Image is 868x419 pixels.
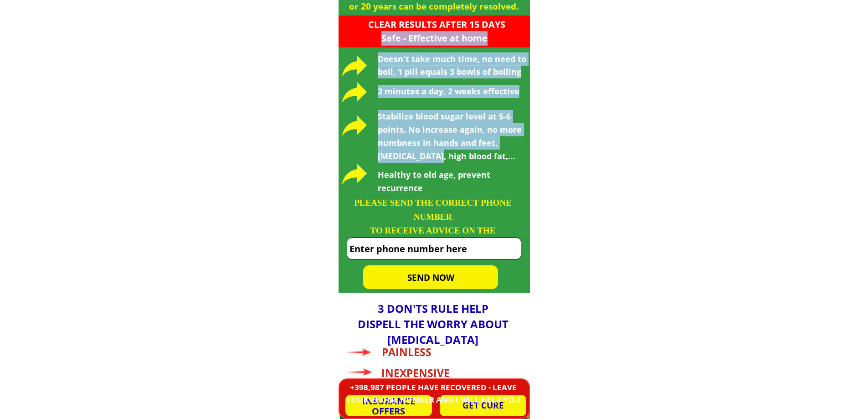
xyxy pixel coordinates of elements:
[378,111,522,161] font: Stabilize blood sugar level at 5-6 points. No increase again, no more numbness in hands and feet,...
[358,316,508,347] font: DISPELL THE WORRY ABOUT [MEDICAL_DATA]
[407,272,454,284] font: SEND NOW
[378,301,488,316] font: 3 DON'TS RULE HELP
[370,226,496,249] font: TO RECEIVE ADVICE ON THE METHOD
[347,238,520,259] input: Enter phone number here
[378,53,526,78] font: Doesn't take much time, no need to boil, 1 pill equals 3 bowls of boiling
[346,382,520,405] font: +398,987 PEOPLE HAVE RECOVERED - LEAVE YOUR PHONE NUMBER AND I WILL HELP YOU
[354,198,512,221] font: PLEASE SEND THE CORRECT PHONE NUMBER
[368,18,505,31] font: CLEAR RESULTS AFTER 15 DAYS
[378,169,490,193] font: Healthy to old age, prevent recurrence
[381,32,488,44] font: Safe - Effective at home
[381,366,450,380] font: INEXPENSIVE
[382,345,431,359] font: PAINLESS
[378,86,519,97] font: 2 minutes a day, 2 weeks effective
